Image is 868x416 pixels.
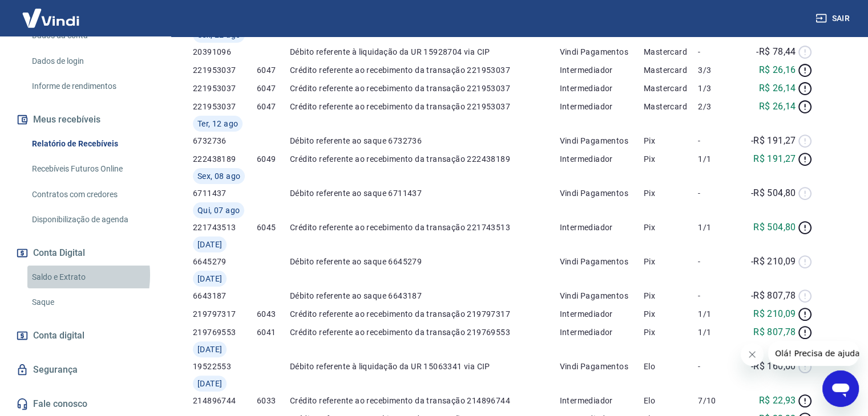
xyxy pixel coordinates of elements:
[698,327,739,338] p: 1/1
[193,101,257,112] p: 221953037
[14,323,157,348] a: Conta digital
[560,222,644,233] p: Intermediador
[698,64,739,76] p: 3/3
[257,83,290,94] p: 6047
[193,308,257,320] p: 219797317
[753,325,796,339] p: R$ 807,78
[758,81,796,95] p: R$ 26,14
[193,46,257,58] p: 20391096
[560,101,644,112] p: Intermediador
[257,101,290,112] p: 6047
[644,187,698,199] p: Pix
[756,45,796,59] p: -R$ 78,44
[193,64,257,76] p: 221953037
[751,289,796,303] p: -R$ 807,78
[644,395,698,406] p: Elo
[257,308,290,320] p: 6043
[560,327,644,338] p: Intermediador
[698,395,739,406] p: 7/10
[193,222,257,233] p: 221743513
[197,344,222,355] span: [DATE]
[290,153,560,165] p: Crédito referente ao recebimento da transação 222438189
[27,208,157,231] a: Disponibilização de agenda
[560,256,644,267] p: Vindi Pagamentos
[698,153,739,165] p: 1/1
[14,240,157,266] button: Conta Digital
[560,290,644,301] p: Vindi Pagamentos
[560,83,644,94] p: Intermediador
[768,341,859,366] iframe: Mensagem da empresa
[290,327,560,338] p: Crédito referente ao recebimento da transação 219769553
[290,64,560,76] p: Crédito referente ao recebimento da transação 221953037
[290,308,560,320] p: Crédito referente ao recebimento da transação 219797317
[14,1,88,35] img: Vindi
[193,395,257,406] p: 214896744
[644,46,698,58] p: Mastercard
[193,187,257,199] p: 6711437
[257,153,290,165] p: 6049
[644,135,698,146] p: Pix
[813,8,854,29] button: Sair
[290,46,560,58] p: Débito referente à liquidação da UR 15928704 via CIP
[698,101,739,112] p: 2/3
[644,83,698,94] p: Mastercard
[698,187,739,199] p: -
[560,46,644,58] p: Vindi Pagamentos
[193,135,257,146] p: 6732736
[758,100,796,113] p: R$ 26,14
[27,50,157,73] a: Dados de login
[193,153,257,165] p: 222438189
[644,256,698,267] p: Pix
[644,101,698,112] p: Mastercard
[290,395,560,406] p: Crédito referente ao recebimento da transação 214896744
[193,256,257,267] p: 6645279
[751,360,796,373] p: -R$ 160,60
[27,75,157,98] a: Informe de rendimentos
[560,361,644,372] p: Vindi Pagamentos
[193,83,257,94] p: 221953037
[758,394,796,407] p: R$ 22,93
[758,63,796,77] p: R$ 26,16
[560,64,644,76] p: Intermediador
[14,357,157,382] a: Segurança
[644,361,698,372] p: Elo
[751,255,796,268] p: -R$ 210,09
[753,152,796,166] p: R$ 191,27
[27,132,157,156] a: Relatório de Recebíveis
[741,343,764,366] iframe: Fechar mensagem
[14,107,157,132] button: Meus recebíveis
[751,186,796,200] p: -R$ 504,80
[290,222,560,233] p: Crédito referente ao recebimento da transação 221743513
[560,135,644,146] p: Vindi Pagamentos
[290,187,560,199] p: Débito referente ao saque 6711437
[197,205,240,216] span: Qui, 07 ago
[257,395,290,406] p: 6033
[193,361,257,372] p: 19522553
[698,308,739,320] p: 1/1
[822,370,859,407] iframe: Botão para abrir a janela de mensagens
[290,361,560,372] p: Débito referente à liquidação da UR 15063341 via CIP
[290,290,560,301] p: Débito referente ao saque 6643187
[644,222,698,233] p: Pix
[644,308,698,320] p: Pix
[698,222,739,233] p: 1/1
[27,157,157,181] a: Recebíveis Futuros Online
[751,134,796,148] p: -R$ 191,27
[290,101,560,112] p: Crédito referente ao recebimento da transação 221953037
[193,327,257,338] p: 219769553
[698,135,739,146] p: -
[197,239,222,250] span: [DATE]
[290,83,560,94] p: Crédito referente ao recebimento da transação 221953037
[197,378,222,389] span: [DATE]
[290,256,560,267] p: Débito referente ao saque 6645279
[33,328,84,344] span: Conta digital
[644,290,698,301] p: Pix
[197,273,222,284] span: [DATE]
[560,308,644,320] p: Intermediador
[698,83,739,94] p: 1/3
[698,290,739,301] p: -
[7,8,96,17] span: Olá! Precisa de ajuda?
[27,291,157,314] a: Saque
[698,256,739,267] p: -
[197,118,238,129] span: Ter, 12 ago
